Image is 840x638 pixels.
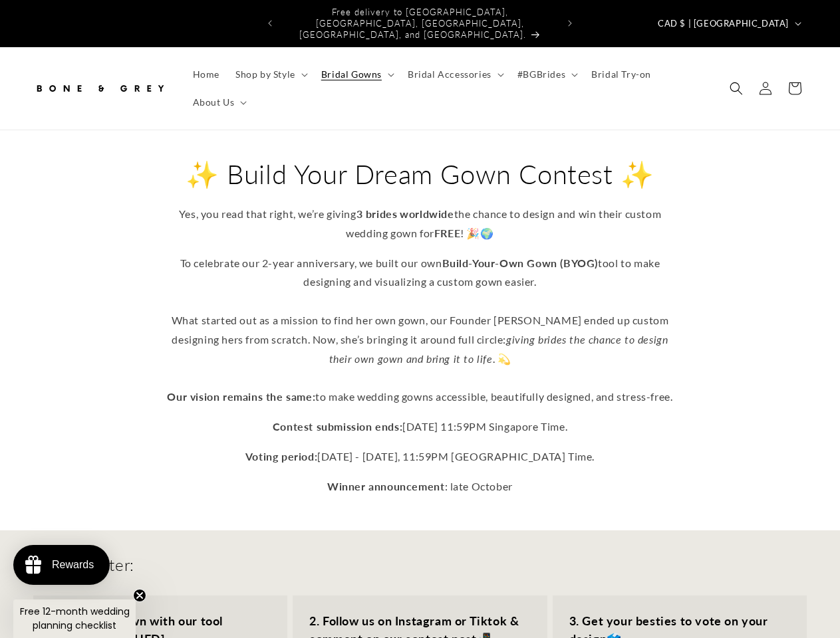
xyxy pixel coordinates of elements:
[33,74,166,103] img: Bone and Grey Bridal
[517,68,565,80] span: #BGBrides
[255,11,285,36] button: Previous announcement
[167,390,315,403] strong: Our vision remains the same:
[185,60,227,88] a: Home
[185,88,253,116] summary: About Us
[408,68,491,80] span: Bridal Accessories
[161,447,680,467] p: [DATE] - [DATE], 11:59PM [GEOGRAPHIC_DATA] Time.
[161,417,680,437] p: [DATE] 11:59PM Singapore Time.
[227,60,313,88] summary: Shop by Style
[273,420,402,433] strong: Contest submission ends:
[235,68,295,80] span: Shop by Style
[591,68,651,80] span: Bridal Try-on
[650,11,807,36] button: CAD $ | [GEOGRAPHIC_DATA]
[321,68,382,80] span: Bridal Gowns
[20,605,130,632] span: Free 12-month wedding planning checklist
[313,60,400,88] summary: Bridal Gowns
[442,257,599,269] strong: Build-Your-Own Gown (BYOG)
[658,17,789,31] span: CAD $ | [GEOGRAPHIC_DATA]
[13,599,136,638] div: Free 12-month wedding planning checklistClose teaser
[509,60,583,88] summary: #BGBrides
[52,559,94,571] div: Rewards
[133,589,146,602] button: Close teaser
[583,60,659,88] a: Bridal Try-on
[161,477,680,496] p: : late October
[327,480,444,492] strong: Winner announcement
[299,7,526,40] span: Free delivery to [GEOGRAPHIC_DATA], [GEOGRAPHIC_DATA], [GEOGRAPHIC_DATA], [GEOGRAPHIC_DATA], and ...
[193,96,235,108] span: About Us
[245,450,317,463] strong: Voting period:
[329,333,668,365] em: giving brides the chance to design their own gown and bring it to life
[356,207,398,220] strong: 3 brides
[161,157,680,191] h2: ✨ Build Your Dream Gown Contest ✨
[161,205,680,243] p: Yes, you read that right, we’re giving the chance to design and win their custom wedding gown for...
[29,68,172,108] a: Bone and Grey Bridal
[434,227,460,239] strong: FREE
[400,60,509,88] summary: Bridal Accessories
[555,11,585,36] button: Next announcement
[161,254,680,407] p: To celebrate our 2-year anniversary, we built our own tool to make designing and visualizing a cu...
[722,74,751,103] summary: Search
[400,207,454,220] strong: worldwide
[193,68,219,80] span: Home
